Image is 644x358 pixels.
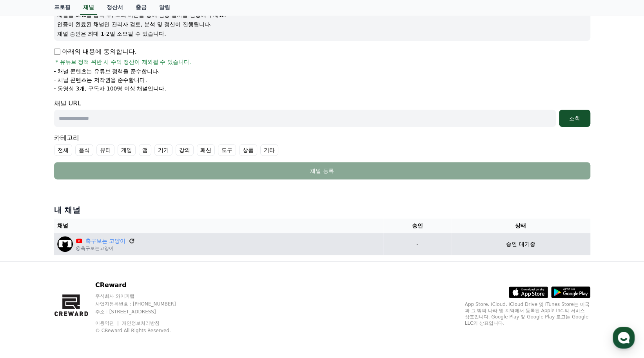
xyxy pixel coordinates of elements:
p: 사업자등록번호 : [PHONE_NUMBER] [95,301,191,307]
p: App Store, iCloud, iCloud Drive 및 iTunes Store는 미국과 그 밖의 나라 및 지역에서 등록된 Apple Inc.의 서비스 상표입니다. Goo... [465,301,590,326]
div: 채널 URL [54,99,590,127]
span: * 유튜브 정책 위반 시 수익 정산이 제외될 수 있습니다. [56,58,191,66]
label: 뷰티 [96,144,114,156]
p: 인증이 완료된 채널만 관리자 검토, 분석 및 정산이 진행됩니다. [57,20,587,28]
th: 채널 [54,219,384,233]
p: 주식회사 와이피랩 [95,293,191,299]
div: 조회 [562,114,587,122]
a: 축구보는 고양이 [85,237,125,245]
div: 채널 등록 [70,167,575,175]
p: - 동영상 3개, 구독자 100명 이상 채널입니다. [54,85,166,92]
p: - 채널 콘텐츠는 저작권을 준수합니다. [54,76,147,84]
p: @축구보는고양이 [76,245,135,251]
p: 주소 : [STREET_ADDRESS] [95,309,191,315]
label: 강의 [176,144,194,156]
p: 아래의 내용에 동의합니다. [54,47,137,56]
h4: 내 채널 [54,204,590,215]
div: 카테고리 [54,133,590,156]
label: 패션 [197,144,215,156]
label: 전체 [54,144,72,156]
a: 대화 [52,248,101,268]
label: 음식 [75,144,93,156]
label: 앱 [139,144,151,156]
label: 도구 [218,144,236,156]
label: 기기 [154,144,172,156]
span: 대화 [72,260,81,267]
p: © CReward All Rights Reserved. [95,327,191,334]
a: 개인정보처리방침 [122,320,160,326]
span: 홈 [25,260,29,266]
p: - 채널 콘텐츠는 유튜브 정책을 준수합니다. [54,67,160,75]
button: 조회 [559,110,590,127]
p: 채널 승인은 최대 1-2일 소요될 수 있습니다. [57,30,587,38]
p: CReward [95,280,191,290]
p: 승인 대기중 [506,240,535,248]
button: 채널 등록 [54,162,590,179]
p: - [386,240,448,248]
a: 설정 [101,248,151,268]
span: 설정 [121,260,131,266]
th: 승인 [383,219,451,233]
a: 이용약관 [95,320,120,326]
a: 홈 [2,248,52,268]
th: 상태 [451,219,590,233]
label: 상품 [239,144,257,156]
label: 기타 [260,144,278,156]
img: 축구보는 고양이 [57,236,73,252]
label: 게임 [118,144,136,156]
